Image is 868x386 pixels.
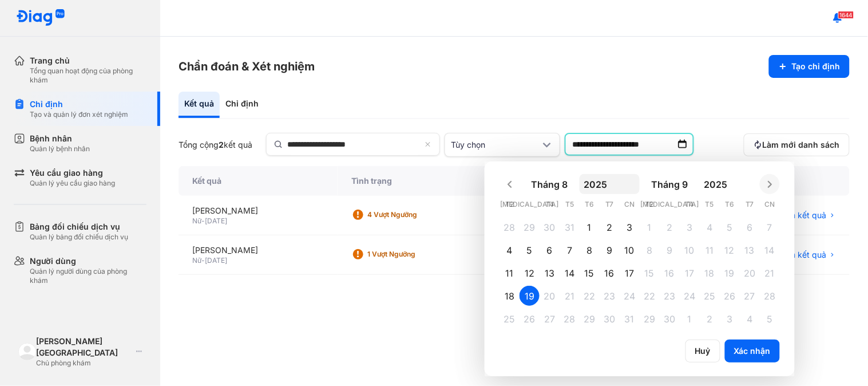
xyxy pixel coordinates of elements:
span: 1 [588,220,592,234]
div: Tình trạng [338,166,576,196]
span: 4 [747,312,753,326]
span: 14 [765,243,775,257]
div: Quản lý yêu cầu giao hàng [30,179,115,188]
span: 10 [625,243,635,257]
span: 2 [607,220,613,234]
span: 5 [767,312,773,326]
span: 4 [707,220,713,234]
div: T4 [680,194,700,214]
button: Làm mới danh sách [744,133,850,156]
button: Previous month [500,174,520,194]
div: T4 [540,194,560,214]
div: Calendar wrapper [640,194,780,329]
div: T7 [740,194,760,214]
span: 23 [604,289,616,303]
div: 1 Vượt ngưỡng [367,250,459,259]
span: 22 [644,289,656,303]
span: 28 [504,220,516,234]
span: 1 [648,220,652,234]
span: 23 [664,289,676,303]
div: Chủ phòng khám [36,359,132,368]
span: - [201,216,205,225]
span: 28 [564,312,576,326]
span: 25 [704,289,716,303]
span: 13 [745,243,755,257]
span: 27 [744,289,755,303]
span: Nữ [192,216,201,225]
span: 2 [707,312,713,326]
div: T5 [700,194,720,214]
span: 20 [544,289,556,303]
div: Tổng cộng kết quả [179,139,252,151]
div: Tạo và quản lý đơn xét nghiệm [30,110,128,119]
span: 26 [524,312,536,326]
span: 7 [767,220,772,234]
span: 12 [525,266,534,280]
div: Yêu cầu giao hàng [30,167,115,179]
div: Quản lý bảng đối chiếu dịch vụ [30,233,128,242]
div: [PERSON_NAME][GEOGRAPHIC_DATA] [36,336,132,359]
span: 28 [764,289,776,303]
span: 14 [565,266,574,280]
span: 5 [727,220,733,234]
span: 10 [685,243,695,257]
span: 9 [607,243,613,257]
span: 16 [665,266,675,280]
div: T6 [720,194,740,214]
div: CN [760,194,780,214]
span: 30 [544,220,556,234]
span: 13 [545,266,554,280]
div: Chỉ định [30,99,128,110]
span: 19 [525,289,534,303]
div: Tùy chọn [451,139,540,151]
div: Chỉ định [220,92,264,118]
span: Xem kết quả [779,210,827,221]
div: Bảng đối chiếu dịch vụ [30,221,128,233]
div: [PERSON_NAME] [192,245,324,256]
div: T7 [600,194,620,214]
span: 26 [724,289,736,303]
button: Huỷ [685,340,720,363]
span: 11 [506,266,514,280]
span: 24 [684,289,696,303]
button: Open years overlay [580,174,640,194]
span: 27 [544,312,555,326]
span: 16 [605,266,615,280]
div: Kết quả [179,92,220,118]
span: 25 [504,312,516,326]
span: 6 [747,220,753,234]
span: 3 [687,220,693,234]
span: 19 [725,266,735,280]
div: CN [620,194,640,214]
div: T5 [560,194,580,214]
div: 4 Vượt ngưỡng [367,210,459,219]
div: Quản lý người dùng của phòng khám [30,267,146,285]
div: Calendar days [500,217,640,329]
span: 4 [507,243,513,257]
button: Open years overlay [700,174,760,194]
div: Calendar days [640,217,780,329]
div: [PERSON_NAME] [192,205,324,216]
span: 11 [706,243,714,257]
span: 17 [685,266,695,280]
span: 21 [565,289,574,303]
span: 2 [667,220,673,234]
span: 29 [524,220,536,234]
span: 21 [765,266,775,280]
span: 12 [725,243,735,257]
div: Bệnh nhân [30,133,90,144]
div: [MEDICAL_DATA] [520,194,540,214]
span: [DATE] [205,256,227,265]
span: 8 [587,243,593,257]
span: 3 [627,220,633,234]
div: Tổng quan hoạt động của phòng khám [30,66,146,85]
span: 24 [624,289,636,303]
span: [DATE] [205,216,227,225]
span: 29 [584,312,596,326]
span: 2 [219,140,224,149]
span: 31 [565,220,574,234]
span: 15 [645,266,655,280]
span: Làm mới danh sách [763,139,840,151]
img: calendar-icon [677,139,688,150]
input: Datepicker input [565,133,694,156]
